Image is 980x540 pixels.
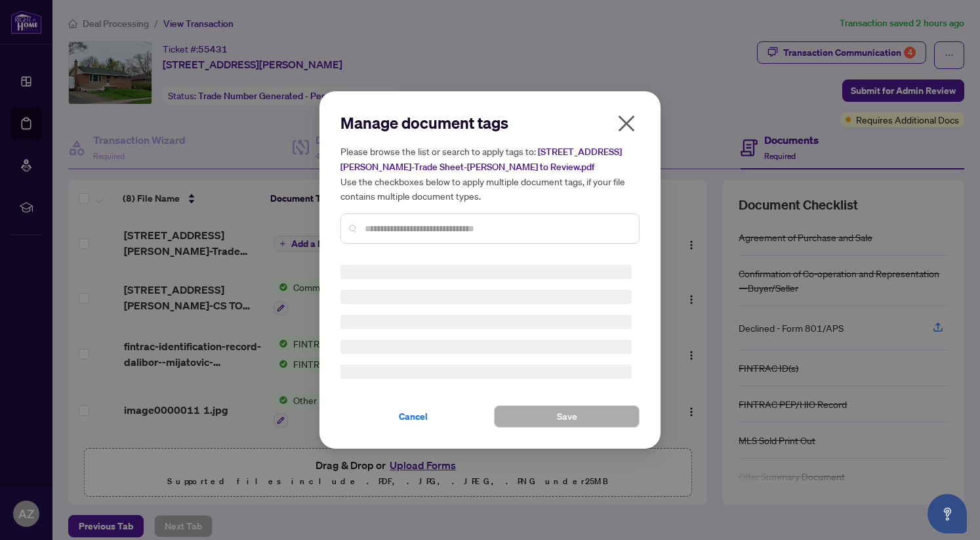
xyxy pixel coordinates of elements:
span: close [616,113,637,134]
span: Cancel [399,406,428,427]
h5: Please browse the list or search to apply tags to: Use the checkboxes below to apply multiple doc... [340,144,640,203]
button: Open asap [928,494,967,533]
h2: Manage document tags [340,112,640,133]
button: Save [494,405,640,428]
button: Cancel [340,405,486,428]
